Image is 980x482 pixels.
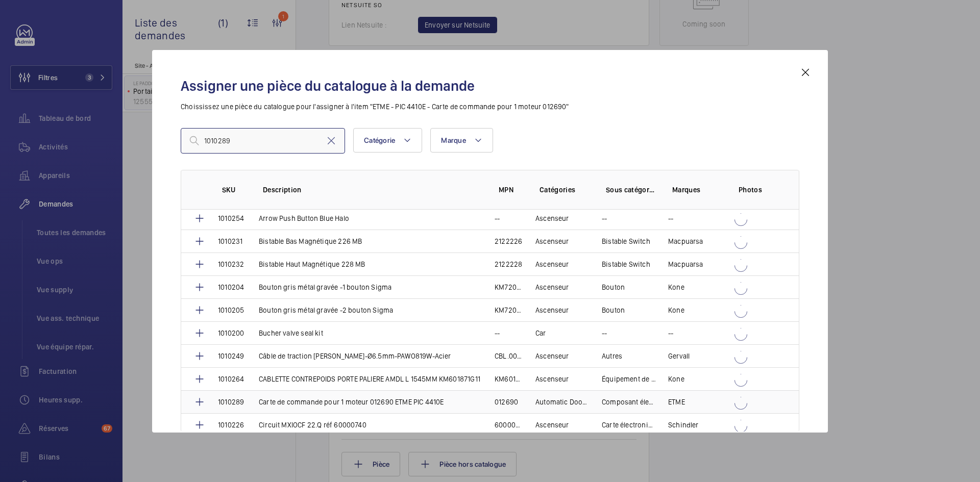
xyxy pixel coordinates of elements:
p: 1010254 [218,213,244,223]
p: CABLETTE CONTREPOIDS PORTE PALIERE AMDL L 1545MM KM601871G11 [259,374,480,384]
p: Ascenseur [535,351,569,361]
p: Kone [668,374,684,384]
p: Macpuarsa [668,236,703,246]
p: -- [495,213,500,223]
p: Description [263,185,482,195]
p: Schindler [668,420,699,430]
p: Marques [672,185,722,195]
p: Ascenseur [535,282,569,292]
p: Arrow Push Button Blue Halo [259,213,349,223]
p: Ascenseur [535,305,569,315]
p: Automatic Doors (Vertical) [535,397,590,407]
p: Bistable Switch [602,259,650,269]
p: Bouton [602,305,625,315]
p: Composant électrique [602,397,656,407]
p: Carte de commande pour 1 moteur 012690 ETME PIC 4410E [259,397,444,407]
p: Choississez une pièce du catalogue pour l'assigner à l'item "ETME - PIC 4410E - Carte de commande... [181,102,799,112]
p: ETME [668,397,685,407]
p: Câble de traction [PERSON_NAME]-Ø6.5mm-PAWO819W-Acier [259,351,451,361]
p: MPN [499,185,523,195]
p: -- [668,328,673,338]
p: Kone [668,282,684,292]
p: Car [535,328,546,338]
p: KM720205G42P [495,305,523,315]
p: Gervall [668,351,690,361]
span: Catégorie [364,136,395,144]
h2: Assigner une pièce du catalogue à la demande [181,77,799,95]
p: 1010204 [218,282,244,292]
p: Photos [739,185,778,195]
p: Bistable Haut Magnétique 228 MB [259,259,365,269]
p: 2122228 [495,259,522,269]
p: Kone [668,305,684,315]
p: -- [495,328,500,338]
p: Bucher valve seal kit [259,328,323,338]
p: 1010231 [218,236,242,246]
p: -- [602,328,607,338]
p: CBL.00000020 [495,351,523,361]
p: 1010200 [218,328,244,338]
span: Marque [441,136,466,144]
p: Bouton gris métal gravée -1 bouton Sigma [259,282,391,292]
p: Sous catégories [606,185,656,195]
p: Bistable Bas Magnétique 226 MB [259,236,362,246]
p: 1010232 [218,259,244,269]
input: Find a part [181,128,345,154]
p: 1010249 [218,351,244,361]
p: Ascenseur [535,236,569,246]
p: 012690 [495,397,518,407]
button: Marque [430,128,493,153]
p: -- [668,213,673,223]
p: SKU [222,185,247,195]
p: Autres [602,351,622,361]
p: Bistable Switch [602,236,650,246]
p: 1010205 [218,305,244,315]
p: 1010264 [218,374,244,384]
button: Catégorie [353,128,422,153]
p: 2122226 [495,236,522,246]
p: Macpuarsa [668,259,703,269]
p: 1010226 [218,420,244,430]
p: KM720205G41P [495,282,523,292]
p: Circuit MXIOCF 22.Q réf 60000740 [259,420,366,430]
p: Bouton gris métal gravée -2 bouton Sigma [259,305,393,315]
p: Ascenseur [535,259,569,269]
p: -- [602,213,607,223]
p: 1010289 [218,397,244,407]
p: Équipement de porte [602,374,656,384]
p: Ascenseur [535,374,569,384]
p: Ascenseur [535,213,569,223]
p: 60000740 [495,420,523,430]
p: Ascenseur [535,420,569,430]
p: Catégories [540,185,590,195]
p: Carte électronique [602,420,656,430]
p: Bouton [602,282,625,292]
p: KM601871G11 [495,374,523,384]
